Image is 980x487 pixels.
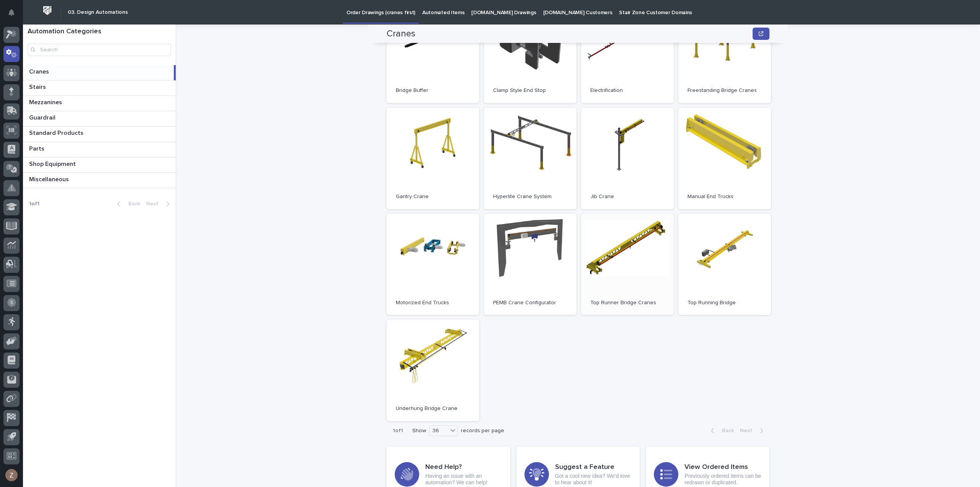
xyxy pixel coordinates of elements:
p: Miscellaneous [29,174,70,183]
button: Next [737,427,769,434]
a: Freestanding Bridge Cranes [678,2,771,103]
p: Electrification [590,87,665,94]
a: Gantry Crane [387,108,479,209]
a: PEMB Crane Configurator [484,214,577,315]
a: Bridge Buffer [387,2,479,103]
p: Clamp Style End Stop [493,87,567,94]
p: records per page [461,428,504,434]
h2: Cranes [387,28,415,39]
p: Hyperlite Crane System [493,193,567,200]
a: MiscellaneousMiscellaneous [23,173,176,188]
a: Manual End Trucks [678,108,771,209]
p: Top Runner Bridge Cranes [590,300,665,306]
button: Notifications [3,5,20,21]
span: Next [146,201,163,207]
p: Cranes [29,67,51,75]
a: PartsParts [23,142,176,157]
button: users-avatar [3,467,20,483]
p: Previously ordered items can be redrawn or duplicated. [684,473,761,486]
p: Gantry Crane [396,193,470,200]
a: Shop EquipmentShop Equipment [23,157,176,173]
p: Shop Equipment [29,159,77,168]
p: Guardrail [29,113,57,121]
div: 36 [430,427,448,435]
p: Bridge Buffer [396,87,470,94]
a: Top Running Bridge [678,214,771,315]
a: StairsStairs [23,80,176,96]
h3: View Ordered Items [684,463,761,472]
h2: 03. Design Automations [68,9,128,16]
button: Back [705,427,737,434]
p: Motorized End Trucks [396,300,470,306]
p: Having an issue with an automation? We can help! [425,473,502,486]
h3: Suggest a Feature [555,463,632,472]
p: Freestanding Bridge Cranes [688,87,762,94]
a: MezzaninesMezzanines [23,96,176,111]
span: Back [717,428,734,433]
a: Clamp Style End Stop [484,2,577,103]
a: CranesCranes [23,65,176,80]
a: Motorized End Trucks [387,214,479,315]
a: Top Runner Bridge Cranes [581,214,674,315]
p: Standard Products [29,128,85,137]
p: 1 of 1 [23,195,46,213]
p: Manual End Trucks [688,193,762,200]
p: PEMB Crane Configurator [493,300,567,306]
a: Electrification [581,2,674,103]
input: Search [28,44,171,56]
a: Underhung Bridge Crane [387,320,479,421]
button: Next [143,200,176,207]
a: Hyperlite Crane System [484,108,577,209]
p: Top Running Bridge [688,300,762,306]
span: Back [124,201,140,207]
p: Jib Crane [590,193,665,200]
p: Mezzanines [29,97,64,106]
p: Show [412,428,426,434]
p: 1 of 1 [387,421,409,440]
h3: Need Help? [425,463,502,472]
p: Parts [29,144,46,152]
a: GuardrailGuardrail [23,111,176,126]
a: Jib Crane [581,108,674,209]
p: Stairs [29,82,47,91]
div: Notifications [10,9,20,21]
button: Back [111,200,143,207]
a: Standard ProductsStandard Products [23,126,176,142]
p: Got a cool new idea? We'd love to hear about it! [555,473,632,486]
span: Next [740,428,757,433]
p: Underhung Bridge Crane [396,405,470,412]
h1: Automation Categories [28,28,171,36]
img: Workspace Logo [40,3,54,18]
